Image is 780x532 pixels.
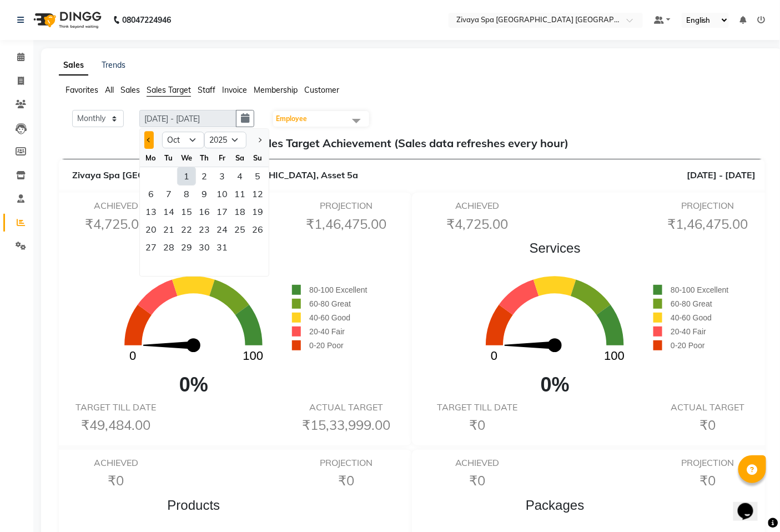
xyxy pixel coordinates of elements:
div: 30 [195,238,213,256]
div: 15 [178,203,195,220]
div: 29 [178,238,195,256]
span: 0% [456,370,653,400]
span: 0% [95,370,292,400]
div: Wednesday, October 8, 2025 [178,185,195,203]
span: Invoice [222,85,247,95]
h6: ₹0 [428,417,527,433]
span: Packages [456,495,653,515]
div: Friday, October 10, 2025 [213,185,231,203]
div: 13 [142,203,160,220]
div: 12 [249,185,266,203]
span: Products [95,495,292,515]
div: 22 [178,220,195,238]
h6: ACHIEVED [67,200,165,211]
span: 80-100 Excellent [671,285,728,294]
text: 100 [605,349,625,363]
h6: ACTUAL TARGET [658,402,757,413]
select: Select month [162,132,204,148]
div: 26 [249,220,266,238]
h6: ₹1,46,475.00 [297,216,396,232]
span: 20-40 Fair [309,327,345,336]
h6: ACHIEVED [428,458,527,468]
h6: ₹49,484.00 [67,417,165,433]
h6: ACHIEVED [67,458,165,468]
div: Friday, October 24, 2025 [213,220,231,238]
div: 20 [142,220,160,238]
h6: ₹4,725.00 [428,216,527,232]
h6: TARGET TILL DATE [67,402,165,413]
span: 60-80 Great [309,299,351,308]
div: Friday, October 31, 2025 [213,238,231,256]
div: 23 [195,220,213,238]
div: Sunday, October 26, 2025 [249,220,266,238]
div: 28 [160,238,178,256]
h6: ACTUAL TARGET [297,402,396,413]
div: Wednesday, October 1, 2025 [178,167,195,185]
h6: ₹0 [297,473,396,489]
span: 40-60 Good [309,313,350,322]
iframe: chat widget [733,488,769,521]
h6: PROJECTION [658,458,757,468]
h6: TARGET TILL DATE [428,402,527,413]
div: 27 [142,238,160,256]
h6: PROJECTION [658,200,757,211]
div: Tu [160,149,178,167]
div: Thursday, October 16, 2025 [195,203,213,220]
div: Tuesday, October 14, 2025 [160,203,178,220]
text: 100 [243,349,264,363]
span: Sales [95,238,292,258]
div: Th [195,149,213,167]
div: 14 [160,203,178,220]
div: 24 [213,220,231,238]
h5: Sales Target Achievement (Sales data refreshes every hour) [68,137,756,150]
div: Tuesday, October 28, 2025 [160,238,178,256]
div: Wednesday, October 29, 2025 [178,238,195,256]
div: Wednesday, October 22, 2025 [178,220,195,238]
h6: PROJECTION [297,458,396,468]
div: 19 [249,203,266,220]
div: 31 [213,238,231,256]
div: Thursday, October 2, 2025 [195,167,213,185]
div: Friday, October 3, 2025 [213,167,231,185]
div: 8 [178,185,195,203]
div: Monday, October 27, 2025 [142,238,160,256]
div: Wednesday, October 15, 2025 [178,203,195,220]
span: Sales Target [147,85,191,95]
span: 40-60 Good [671,313,712,322]
span: Sales [120,85,140,95]
div: Saturday, October 11, 2025 [231,185,249,203]
div: 17 [213,203,231,220]
div: 18 [231,203,249,220]
span: Membership [254,85,298,95]
img: logo [28,4,104,36]
div: Tuesday, October 21, 2025 [160,220,178,238]
h6: PROJECTION [297,200,396,211]
div: Monday, October 20, 2025 [142,220,160,238]
div: 2 [195,167,213,185]
div: 3 [213,167,231,185]
span: Zivaya Spa [GEOGRAPHIC_DATA] [GEOGRAPHIC_DATA], Asset 5a [72,169,358,180]
div: Friday, October 17, 2025 [213,203,231,220]
h6: ₹0 [658,473,757,489]
div: 6 [142,185,160,203]
div: Thursday, October 23, 2025 [195,220,213,238]
div: 5 [249,167,266,185]
span: [DATE] - [DATE] [687,168,756,182]
text: 0 [491,349,498,363]
a: Sales [59,56,88,76]
button: Previous month [144,131,154,149]
h6: ₹0 [428,473,527,489]
h6: ₹0 [658,417,757,433]
div: 16 [195,203,213,220]
div: Monday, October 13, 2025 [142,203,160,220]
input: DD/MM/YYYY-DD/MM/YYYY [139,110,236,127]
div: Su [249,149,266,167]
h6: ₹15,33,999.00 [297,417,396,433]
div: 21 [160,220,178,238]
a: Trends [102,60,125,70]
div: Saturday, October 4, 2025 [231,167,249,185]
div: Sunday, October 5, 2025 [249,167,266,185]
div: Monday, October 6, 2025 [142,185,160,203]
span: Customer [304,85,339,95]
div: 7 [160,185,178,203]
